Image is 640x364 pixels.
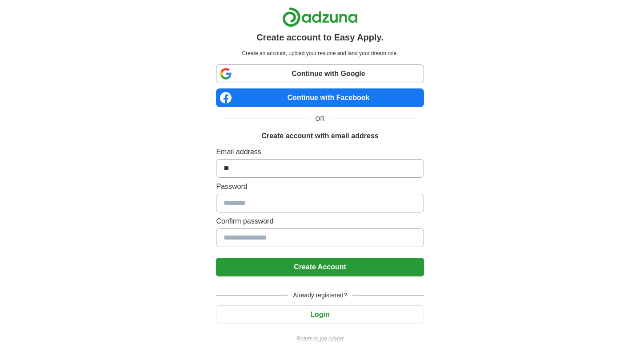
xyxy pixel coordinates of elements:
[261,131,378,141] h1: Create account with email address
[216,258,424,276] button: Create Account
[216,311,424,318] a: Login
[216,88,424,107] a: Continue with Facebook
[216,335,424,343] a: Return to job advert
[288,291,352,300] span: Already registered?
[310,114,330,124] span: OR
[216,216,424,227] label: Confirm password
[218,49,422,57] p: Create an account, upload your resume and land your dream role.
[216,147,424,157] label: Email address
[282,7,358,27] img: Adzuna logo
[216,181,424,192] label: Password
[216,64,424,83] a: Continue with Google
[256,31,384,44] h1: Create account to Easy Apply.
[216,305,424,324] button: Login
